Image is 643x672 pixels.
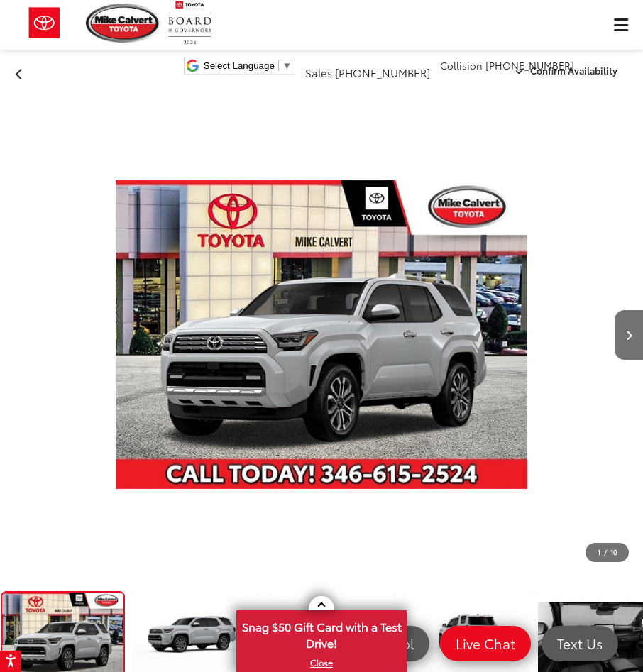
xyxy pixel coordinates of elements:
span: Snag $50 Gift Card with a Test Drive! [238,612,405,655]
a: Select Language​ [204,60,292,71]
span: [PHONE_NUMBER] [335,65,430,80]
img: 2025 Toyota 4Runner Limited [116,94,527,576]
a: Text Us [542,626,618,661]
span: Live Chat [449,634,522,652]
button: Next image [615,310,643,360]
span: ​ [278,60,279,71]
span: [PHONE_NUMBER] [485,58,574,72]
span: Sales [305,65,332,80]
span: / [603,547,608,557]
span: 1 [598,546,600,557]
a: Live Chat [440,626,531,661]
span: ▼ [282,60,292,71]
span: 10 [610,546,617,557]
span: Collision [440,58,483,72]
span: Text Us [550,634,610,652]
img: Mike Calvert Toyota [86,4,161,43]
span: Select Language [204,60,275,71]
